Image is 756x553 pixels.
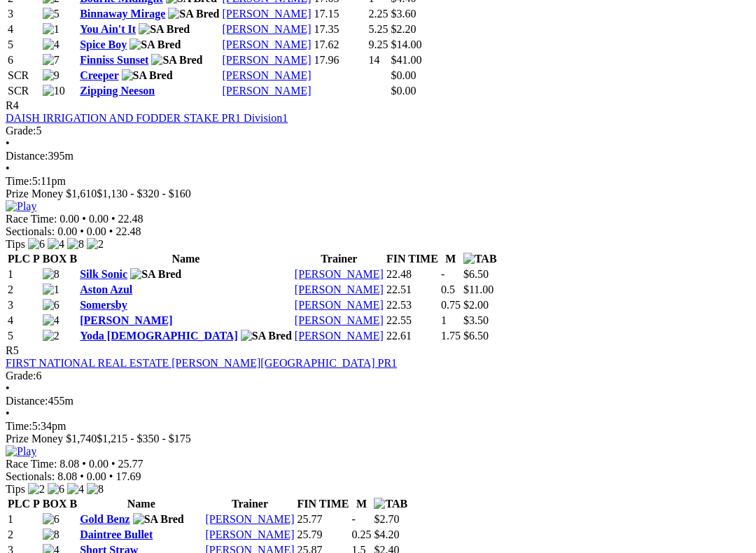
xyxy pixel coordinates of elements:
th: FIN TIME [297,497,350,511]
span: • [6,407,10,419]
div: Prize Money $1,610 [6,188,750,200]
text: 1 [441,314,447,326]
span: PLC [8,253,30,265]
img: TAB [374,498,407,510]
span: Time: [6,175,32,187]
span: • [111,213,115,225]
a: [PERSON_NAME] [222,69,311,81]
td: 25.79 [297,528,350,542]
a: [PERSON_NAME] [295,330,384,342]
span: $6.50 [463,330,489,342]
a: DAISH IRRIGATION AND FODDER STAKE PR1 Division1 [6,112,288,124]
span: B [69,498,77,510]
div: 5 [6,125,750,137]
span: 0.00 [59,213,79,225]
span: • [6,382,10,394]
a: Yoda [DEMOGRAPHIC_DATA] [80,330,238,342]
img: 1 [43,283,59,296]
a: [PERSON_NAME] [222,54,311,66]
span: $2.70 [374,513,399,525]
td: SCR [7,84,41,98]
td: 1 [7,512,41,526]
img: 1 [43,23,59,36]
div: 5:11pm [6,175,750,188]
td: 25.77 [297,512,350,526]
span: 0.00 [87,225,106,237]
span: • [111,458,115,470]
text: - [441,268,444,280]
img: 10 [43,85,65,97]
img: SA Bred [168,8,219,20]
div: 395m [6,150,750,162]
th: M [351,497,372,511]
td: 22.61 [386,329,439,343]
span: $2.20 [391,23,416,35]
span: Grade: [6,125,36,136]
span: Race Time: [6,458,57,470]
span: Sectionals: [6,225,55,237]
img: 6 [43,513,59,526]
text: 14 [368,54,379,66]
a: Binnaway Mirage [80,8,165,20]
a: [PERSON_NAME] [205,513,294,525]
span: Tips [6,483,25,495]
a: Silk Sonic [80,268,127,280]
text: 5.25 [368,23,388,35]
img: 7 [43,54,59,66]
img: 4 [48,238,64,251]
a: [PERSON_NAME] [295,299,384,311]
text: 1.75 [441,330,461,342]
a: [PERSON_NAME] [222,38,311,50]
img: 8 [43,268,59,281]
img: 2 [87,238,104,251]
span: PLC [8,498,30,510]
td: 17.62 [314,38,367,52]
th: Name [79,497,203,511]
img: 4 [67,483,84,496]
a: Creeper [80,69,118,81]
span: • [80,225,84,237]
a: Somersby [80,299,127,311]
div: 6 [6,370,750,382]
td: 2 [7,528,41,542]
span: • [6,137,10,149]
a: [PERSON_NAME] [295,283,384,295]
img: 8 [43,528,59,541]
span: P [33,253,40,265]
img: 6 [28,238,45,251]
th: FIN TIME [386,252,439,266]
span: $6.50 [463,268,489,280]
img: 8 [87,483,104,496]
span: BOX [43,498,67,510]
span: Grade: [6,370,36,381]
a: Spice Boy [80,38,127,50]
td: 3 [7,7,41,21]
td: 4 [7,314,41,328]
img: SA Bred [130,268,181,281]
text: 0.25 [351,528,371,540]
td: 1 [7,267,41,281]
th: Name [79,252,293,266]
img: 5 [43,8,59,20]
span: 8.08 [57,470,77,482]
text: 2.25 [368,8,388,20]
a: [PERSON_NAME] [222,8,311,20]
span: $3.60 [391,8,416,20]
span: 22.48 [115,225,141,237]
img: Play [6,200,36,213]
text: - [351,513,355,525]
a: [PERSON_NAME] [295,268,384,280]
span: $0.00 [391,85,416,97]
span: $4.20 [374,528,399,540]
span: • [80,470,84,482]
td: 5 [7,329,41,343]
span: • [109,470,113,482]
span: P [33,498,40,510]
a: [PERSON_NAME] [222,23,311,35]
img: SA Bred [133,513,184,526]
span: R4 [6,99,19,111]
td: 22.51 [386,283,439,297]
span: $41.00 [391,54,421,66]
a: [PERSON_NAME] [295,314,384,326]
span: 25.77 [118,458,143,470]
